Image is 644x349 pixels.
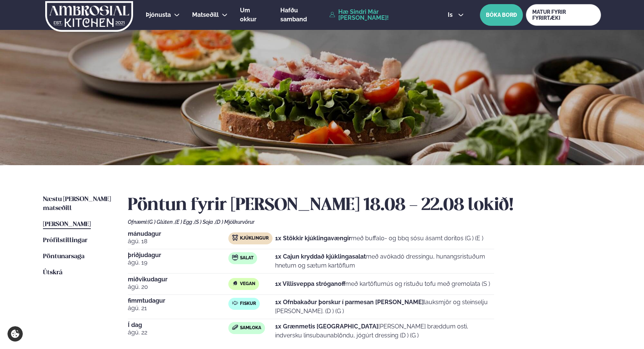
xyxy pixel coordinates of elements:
p: með buffalo- og bbq sósu ásamt doritos (G ) (E ) [275,234,483,243]
strong: 1x Grænmetis [GEOGRAPHIC_DATA] [275,323,378,330]
span: Næstu [PERSON_NAME] matseðill [43,196,111,211]
span: Í dag [128,322,228,328]
div: Ofnæmi: [128,219,601,225]
a: Cookie settings [7,326,23,342]
span: (D ) Mjólkurvörur [215,219,255,225]
p: með kartöflumús og ristuðu tofu með gremolata (S ) [275,279,490,288]
span: miðvikudagur [128,277,228,282]
button: BÓKA BORÐ [480,4,523,26]
a: Prófílstillingar [43,236,87,245]
span: (S ) Soja , [194,219,215,225]
a: Pöntunarsaga [43,252,84,261]
span: ágú. 18 [128,237,228,246]
a: Um okkur [240,6,268,24]
span: (G ) Glúten , [148,219,175,225]
strong: 1x Villisveppa stróganoff [275,280,345,287]
span: ágú. 20 [128,282,228,291]
span: mánudagur [128,231,228,237]
span: Samloka [240,325,261,331]
a: Þjónusta [146,10,171,19]
span: ágú. 21 [128,304,228,313]
a: Matseðill [192,10,219,19]
img: logo [44,1,134,32]
span: is [448,12,455,18]
p: lauksmjör og steinselju [PERSON_NAME]. (D ) (G ) [275,298,494,316]
a: Hafðu samband [280,6,326,24]
span: Matseðill [192,11,219,18]
a: Næstu [PERSON_NAME] matseðill [43,195,113,213]
span: Þjónusta [146,11,171,18]
span: ágú. 19 [128,258,228,267]
span: Vegan [240,281,255,287]
p: með avókadó dressingu, hunangsristuðum hnetum og sætum kartöflum [275,252,494,270]
a: Útskrá [43,268,62,277]
strong: 1x Stökkir kjúklingavængir [275,235,351,242]
span: Pöntunarsaga [43,253,84,260]
span: Hafðu samband [280,7,307,23]
img: chicken.svg [232,235,238,241]
h2: Pöntun fyrir [PERSON_NAME] 18.08 - 22.08 lokið! [128,195,601,216]
img: Vegan.svg [232,280,238,286]
img: salad.svg [232,254,238,260]
span: Salat [240,255,253,261]
span: fimmtudagur [128,298,228,304]
span: Prófílstillingar [43,237,87,244]
span: [PERSON_NAME] [43,221,91,228]
img: fish.svg [232,300,238,306]
span: Fiskur [240,301,256,307]
button: is [442,12,470,18]
span: Um okkur [240,7,256,23]
img: sandwich-new-16px.svg [232,325,238,330]
a: MATUR FYRIR FYRIRTÆKI [526,4,601,26]
a: Hæ Sindri Már [PERSON_NAME]! [329,9,430,21]
span: (E ) Egg , [175,219,194,225]
a: [PERSON_NAME] [43,220,91,229]
span: Útskrá [43,269,62,276]
p: [PERSON_NAME] bræddum osti, indversku linsubaunablöndu, jógúrt dressing (D ) (G ) [275,322,494,340]
strong: 1x Cajun kryddað kjúklingasalat [275,253,366,260]
strong: 1x Ofnbakaður þorskur í parmesan [PERSON_NAME] [275,299,424,306]
span: Kjúklingur [240,235,269,241]
span: þriðjudagur [128,252,228,258]
span: ágú. 22 [128,328,228,337]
